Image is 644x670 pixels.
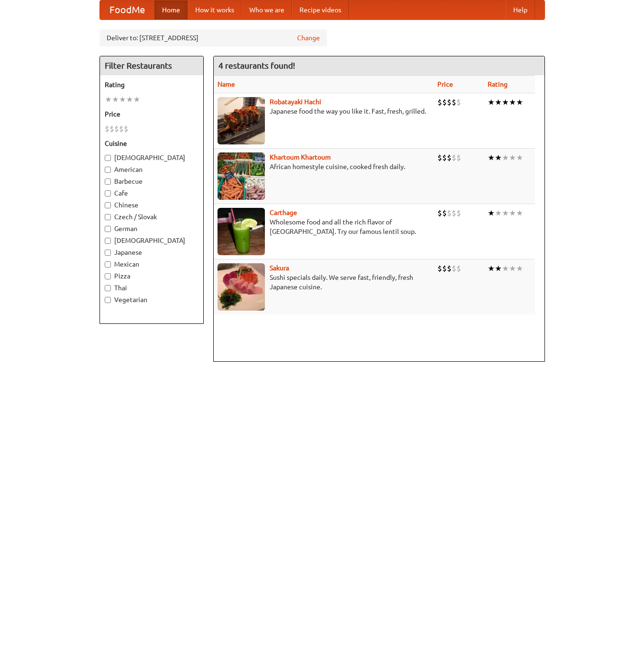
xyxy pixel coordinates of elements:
input: American [105,167,111,173]
li: ★ [488,208,495,218]
label: Japanese [105,248,199,257]
label: Barbecue [105,177,199,186]
label: German [105,224,199,233]
input: [DEMOGRAPHIC_DATA] [105,238,111,244]
label: Vegetarian [105,295,199,304]
p: Sushi specials daily. We serve fast, friendly, fresh Japanese cuisine. [218,273,430,292]
input: Czech / Slovak [105,214,111,220]
li: $ [447,208,452,218]
input: Thai [105,285,111,291]
li: $ [447,263,452,274]
li: ★ [119,94,126,105]
input: German [105,226,111,232]
li: ★ [495,152,502,163]
li: ★ [502,152,509,163]
p: Japanese food the way you like it. Fast, fresh, grilled. [218,107,430,116]
label: Pizza [105,271,199,281]
a: Robatayaki Hachi [270,98,321,106]
h5: Rating [105,80,199,89]
a: Home [154,0,188,19]
li: ★ [488,97,495,107]
li: ★ [516,152,523,163]
li: $ [109,124,114,134]
li: ★ [495,97,502,107]
label: American [105,165,199,174]
b: Sakura [270,264,289,272]
p: Wholesome food and all the rich flavor of [GEOGRAPHIC_DATA]. Try our famous lentil soup. [218,217,430,236]
li: $ [456,152,461,163]
li: $ [442,97,447,107]
label: Czech / Slovak [105,212,199,222]
li: ★ [509,208,516,218]
a: Carthage [270,209,297,216]
h5: Price [105,109,199,119]
li: $ [452,263,456,274]
li: $ [442,263,447,274]
li: $ [456,263,461,274]
li: ★ [126,94,133,105]
h5: Cuisine [105,139,199,148]
li: $ [452,208,456,218]
li: ★ [488,152,495,163]
a: Price [437,80,453,88]
label: Mexican [105,259,199,269]
img: robatayaki.jpg [218,97,265,144]
li: ★ [509,152,516,163]
a: Name [218,80,235,88]
input: Cafe [105,190,111,197]
li: $ [456,208,461,218]
input: Mexican [105,261,111,268]
li: ★ [488,263,495,274]
li: ★ [495,263,502,274]
input: Japanese [105,250,111,256]
div: Deliver to: [STREET_ADDRESS] [100,29,327,46]
li: $ [437,208,442,218]
ng-pluralize: 4 restaurants found! [218,61,295,70]
a: Khartoum Khartoum [270,153,331,161]
li: $ [442,208,447,218]
li: $ [452,97,456,107]
li: $ [452,152,456,163]
p: African homestyle cuisine, cooked fresh daily. [218,162,430,171]
li: ★ [105,94,112,105]
label: Thai [105,283,199,293]
li: $ [114,124,119,134]
input: Vegetarian [105,297,111,303]
a: Recipe videos [292,0,349,19]
input: [DEMOGRAPHIC_DATA] [105,155,111,161]
li: ★ [516,263,523,274]
a: FoodMe [100,0,154,19]
li: ★ [502,263,509,274]
a: Help [506,0,535,19]
li: ★ [112,94,119,105]
img: khartoum.jpg [218,152,265,200]
label: [DEMOGRAPHIC_DATA] [105,153,199,162]
input: Chinese [105,202,111,208]
li: $ [105,124,109,134]
li: $ [442,152,447,163]
li: $ [119,124,124,134]
a: Rating [488,80,508,88]
h4: Filter Restaurants [100,56,203,75]
a: Who we are [242,0,292,19]
img: carthage.jpg [218,208,265,255]
input: Pizza [105,273,111,279]
li: $ [437,263,442,274]
img: sakura.jpg [218,263,265,311]
label: Chinese [105,200,199,210]
a: Change [297,33,320,43]
li: $ [124,124,128,134]
li: $ [447,152,452,163]
li: $ [437,152,442,163]
li: ★ [502,208,509,218]
label: Cafe [105,188,199,198]
li: ★ [502,97,509,107]
li: $ [456,97,461,107]
li: ★ [495,208,502,218]
li: ★ [516,97,523,107]
li: $ [437,97,442,107]
li: ★ [516,208,523,218]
